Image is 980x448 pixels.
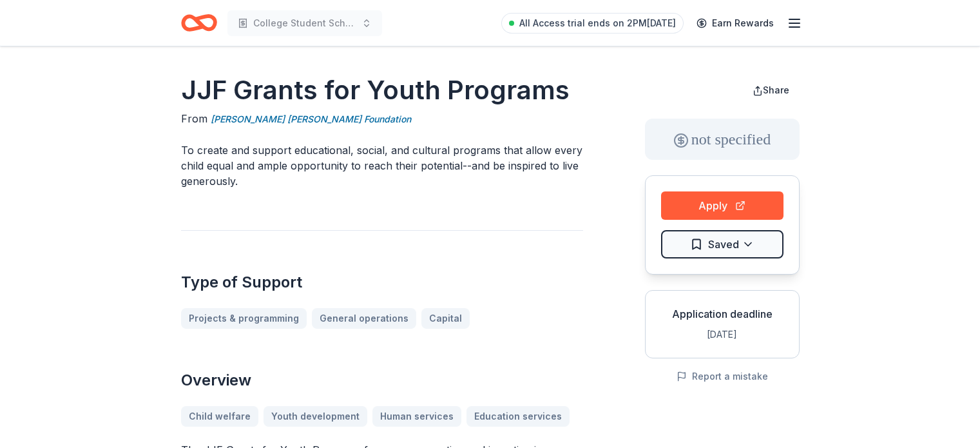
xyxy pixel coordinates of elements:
[181,72,583,108] h1: JJF Grants for Youth Programs
[181,111,583,127] div: From
[656,306,789,322] div: Application deadline
[689,12,782,35] a: Earn Rewards
[181,272,583,293] h2: Type of Support
[181,308,307,329] a: Projects & programming
[661,191,783,220] button: Apply
[181,8,217,38] a: Home
[708,236,739,253] span: Saved
[519,15,676,31] span: All Access trial ends on 2PM[DATE]
[253,15,356,31] span: College Student Scholarships & Vouchers
[501,13,684,34] a: All Access trial ends on 2PM[DATE]
[742,77,800,103] button: Share
[656,327,789,342] div: [DATE]
[312,308,416,329] a: General operations
[421,308,470,329] a: Capital
[677,369,768,384] button: Report a mistake
[661,230,783,258] button: Saved
[211,112,411,127] a: [PERSON_NAME] [PERSON_NAME] Foundation
[645,119,800,160] div: not specified
[227,10,382,36] button: College Student Scholarships & Vouchers
[181,142,583,189] p: To create and support educational, social, and cultural programs that allow every child equal and...
[763,84,789,95] span: Share
[181,370,583,391] h2: Overview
